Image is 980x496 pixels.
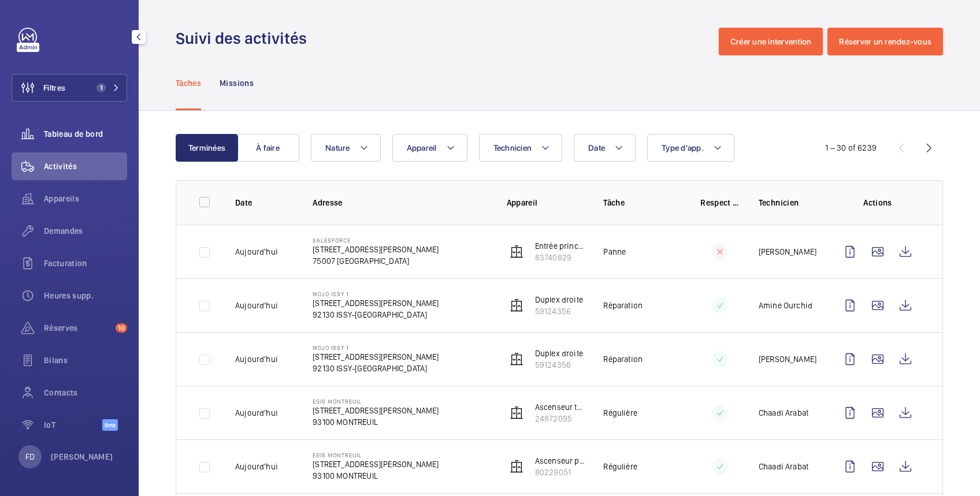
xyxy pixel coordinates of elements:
[603,197,682,208] p: Tâche
[759,461,808,472] p: Chaadi Arabat
[647,134,734,162] button: Type d'app.
[44,419,102,431] span: IoT
[116,323,127,333] span: 10
[827,28,943,55] button: Réserver un rendez-vous
[392,134,467,162] button: Appareil
[12,74,127,102] button: Filtres1
[96,83,106,92] span: 1
[313,405,439,416] p: [STREET_ADDRESS][PERSON_NAME]
[313,255,439,267] p: 75007 [GEOGRAPHIC_DATA]
[407,143,437,152] span: Appareil
[51,451,113,463] p: [PERSON_NAME]
[237,134,299,162] button: À faire
[44,128,127,140] span: Tableau de bord
[235,461,278,472] p: Aujourd'hui
[313,398,439,405] p: EGIS MONTREUIL
[313,458,439,470] p: [STREET_ADDRESS][PERSON_NAME]
[220,77,254,89] p: Missions
[313,237,439,244] p: SALESFORCE
[493,143,532,152] span: Technicien
[235,407,278,419] p: Aujourd'hui
[44,225,127,237] span: Demandes
[25,451,35,463] p: FD
[510,245,524,259] img: elevator.svg
[176,77,201,89] p: Tâches
[603,353,643,365] p: Réparation
[510,406,524,420] img: elevator.svg
[311,134,381,162] button: Nature
[535,348,583,359] p: Duplex droite
[535,305,583,317] p: 59124356
[176,28,314,49] h1: Suivi des activités
[235,246,278,258] p: Aujourd'hui
[535,240,585,252] p: Entrée principale-Duplex gauche
[759,197,818,208] p: Technicien
[535,455,585,467] p: Ascenseur parking droit
[235,197,294,208] p: Date
[535,467,585,478] p: 80229051
[574,134,636,162] button: Date
[535,252,585,263] p: 83740829
[603,246,626,258] p: Panne
[313,351,439,363] p: [STREET_ADDRESS][PERSON_NAME]
[759,407,808,419] p: Chaadi Arabat
[313,363,439,374] p: 92130 ISSY-[GEOGRAPHIC_DATA]
[603,300,643,311] p: Réparation
[535,359,583,371] p: 59124356
[662,143,704,152] span: Type d'app.
[535,294,583,305] p: Duplex droite
[44,193,127,204] span: Appareils
[700,197,740,208] p: Respect délai
[825,142,877,154] div: 1 – 30 of 6239
[759,246,816,258] p: [PERSON_NAME]
[43,82,65,94] span: Filtres
[759,300,812,311] p: Amine Ourchid
[759,353,816,365] p: [PERSON_NAME]
[102,419,118,431] span: Beta
[313,416,439,428] p: 93100 MONTREUIL
[510,299,524,312] img: elevator.svg
[235,353,278,365] p: Aujourd'hui
[313,470,439,482] p: 93100 MONTREUIL
[603,461,637,472] p: Régulière
[719,28,823,55] button: Créer une intervention
[313,309,439,320] p: 92130 ISSY-[GEOGRAPHIC_DATA]
[44,355,127,366] span: Bilans
[313,344,439,351] p: WOJO ISSY 1
[235,300,278,311] p: Aujourd'hui
[44,387,127,398] span: Contacts
[313,297,439,309] p: [STREET_ADDRESS][PERSON_NAME]
[588,143,605,152] span: Date
[510,352,524,366] img: elevator.svg
[313,452,439,458] p: EGIS MONTREUIL
[313,290,439,297] p: WOJO ISSY 1
[44,258,127,269] span: Facturation
[507,197,585,208] p: Appareil
[313,244,439,255] p: [STREET_ADDRESS][PERSON_NAME]
[44,322,111,334] span: Réserves
[313,197,488,208] p: Adresse
[836,197,919,208] p: Actions
[535,413,585,424] p: 24872095
[44,290,127,301] span: Heures supp.
[176,134,238,162] button: Terminées
[510,460,524,473] img: elevator.svg
[479,134,563,162] button: Technicien
[44,161,127,172] span: Activités
[535,401,585,413] p: Ascenseur triplex droit
[603,407,637,419] p: Régulière
[325,143,350,152] span: Nature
